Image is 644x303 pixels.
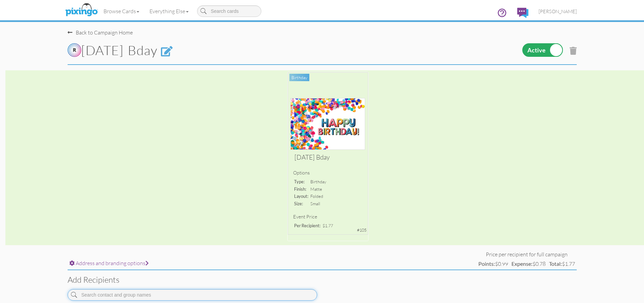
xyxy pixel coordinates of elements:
a: [PERSON_NAME] [533,3,582,20]
nav-back: Campaign Home [68,22,577,37]
td: $0.78 [510,258,547,270]
img: Rippll_circleswR.png [68,43,81,57]
span: [PERSON_NAME] [539,8,577,14]
input: Search cards [197,5,261,17]
a: Browse Cards [98,3,144,20]
img: comments.svg [517,8,528,18]
strong: Total: [549,260,562,267]
a: Everything Else [144,3,194,20]
div: Back to Campaign Home [68,29,133,37]
td: $0.99 [477,258,510,270]
img: pixingo logo [64,2,99,19]
td: Price per recipient for full campaign [477,251,577,258]
h3: Add recipients [68,275,577,284]
td: $1.77 [547,258,577,270]
input: Search contact and group names [68,289,317,301]
h1: [DATE] Bday [68,43,404,57]
strong: Points: [478,260,495,267]
strong: Expense: [511,260,532,267]
span: Address and branding options [76,260,149,266]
